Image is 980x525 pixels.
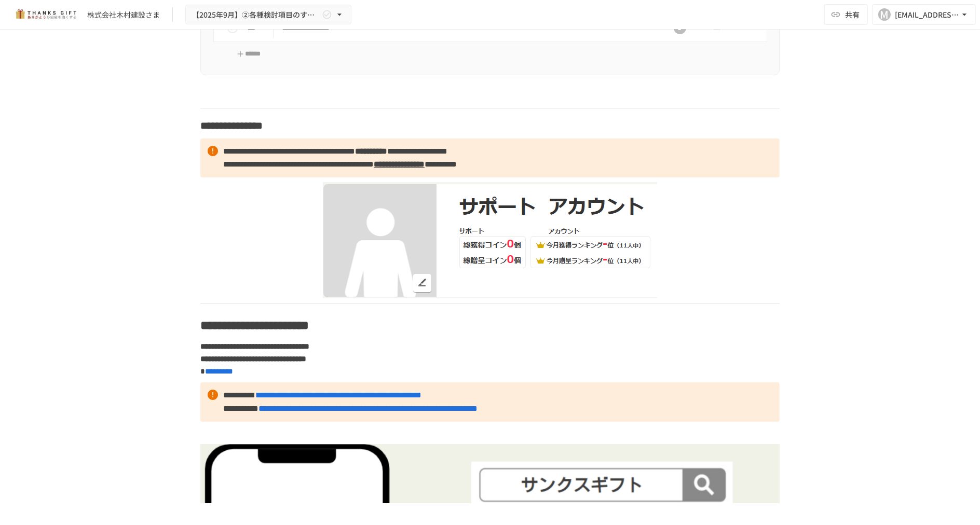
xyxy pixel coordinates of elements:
[12,6,79,23] img: mMP1OxWUAhQbsRWCurg7vIHe5HqDpP7qZo7fRoNLXQh
[878,8,891,21] div: M
[895,8,959,21] div: [EMAIL_ADDRESS][DOMAIN_NAME]
[323,182,657,298] img: PEyeAADOVQ96EQzGiPRYqu3kTNhIg3rbiE2M4UtysBs
[192,8,320,21] span: 【2025年9月】②各種検討項目のすり合わせ/ THANKS GIFTキックオフMTG
[185,5,351,25] button: 【2025年9月】②各種検討項目のすり合わせ/ THANKS GIFTキックオフMTG
[872,4,976,25] button: M[EMAIL_ADDRESS][DOMAIN_NAME]
[824,4,868,25] button: 共有
[845,9,860,20] span: 共有
[87,9,160,20] div: 株式会社木村建設さま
